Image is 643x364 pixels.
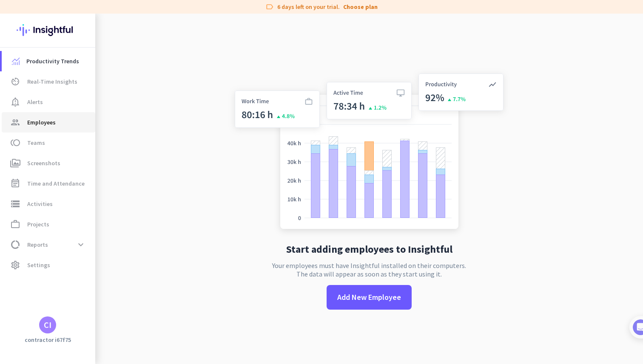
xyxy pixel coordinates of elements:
[10,76,20,87] i: av_timer
[27,260,50,270] span: Settings
[10,178,20,189] i: event_note
[27,199,53,209] span: Activities
[10,138,20,148] i: toll
[17,14,79,47] img: Insightful logo
[2,194,95,214] a: storageActivities
[27,97,43,107] span: Alerts
[27,158,60,168] span: Screenshots
[27,138,45,148] span: Teams
[44,321,51,329] div: CI
[10,117,20,127] i: group
[327,285,412,310] button: Add New Employee
[2,71,95,92] a: av_timerReal-Time Insights
[2,133,95,153] a: tollTeams
[2,92,95,112] a: notification_importantAlerts
[27,117,56,127] span: Employees
[12,57,20,65] img: menu-item
[10,97,20,107] i: notification_important
[10,219,20,229] i: work_outline
[27,240,48,250] span: Reports
[10,158,20,168] i: perm_media
[27,178,85,189] span: Time and Attendance
[228,68,510,237] img: no-search-results
[337,292,401,303] span: Add New Employee
[2,255,95,275] a: settingsSettings
[2,51,95,71] a: menu-itemProductivity Trends
[286,244,452,254] h2: Start adding employees to Insightful
[27,76,77,87] span: Real-Time Insights
[27,219,49,229] span: Projects
[343,3,378,11] a: Choose plan
[272,261,466,278] p: Your employees must have Insightful installed on their computers. The data will appear as soon as...
[10,240,20,250] i: data_usage
[2,234,95,255] a: data_usageReportsexpand_more
[2,214,95,234] a: work_outlineProjects
[73,237,88,252] button: expand_more
[26,56,79,66] span: Productivity Trends
[2,173,95,194] a: event_noteTime and Attendance
[2,112,95,133] a: groupEmployees
[10,199,20,209] i: storage
[2,153,95,173] a: perm_mediaScreenshots
[10,260,20,270] i: settings
[265,3,274,11] i: label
